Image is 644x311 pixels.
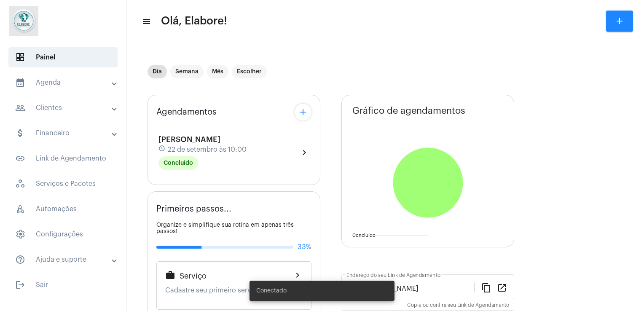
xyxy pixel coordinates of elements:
span: Organize e simplifique sua rotina em apenas três passos! [156,222,294,234]
mat-icon: sidenav icon [15,78,25,88]
mat-icon: sidenav icon [15,153,25,164]
span: sidenav icon [15,204,25,214]
input: Link [346,285,475,292]
span: Painel [8,47,118,67]
mat-icon: schedule [158,145,166,154]
span: Serviços e Pacotes [8,174,118,194]
mat-icon: add [298,107,308,117]
mat-panel-title: Financeiro [15,128,113,138]
mat-chip: Semana [170,65,204,78]
mat-expansion-panel-header: sidenav iconClientes [5,98,126,118]
span: Conectado [256,287,287,295]
span: Automações [8,199,118,219]
mat-panel-title: Ajuda e suporte [15,255,113,265]
mat-chip: Concluído [158,156,198,170]
span: 22 de setembro às 10:00 [168,146,247,153]
mat-icon: work [165,270,175,280]
mat-icon: sidenav icon [15,103,25,113]
span: [PERSON_NAME] [158,136,220,143]
span: 33% [298,243,311,251]
mat-hint: Copie ou confira seu Link de Agendamento [407,303,509,308]
mat-chip: Escolher [232,65,267,78]
mat-expansion-panel-header: sidenav iconFinanceiro [5,123,126,143]
span: Serviço [180,272,207,280]
span: Agendamentos [156,107,217,117]
mat-icon: open_in_new [497,282,507,292]
span: Primeiros passos... [156,204,231,214]
mat-expansion-panel-header: sidenav iconAgenda [5,72,126,93]
span: Gráfico de agendamentos [352,106,465,116]
mat-panel-title: Agenda [15,78,113,88]
span: Configurações [8,224,118,244]
mat-chip: Dia [148,65,167,78]
text: Concluído [352,233,376,238]
mat-icon: sidenav icon [15,280,25,290]
mat-icon: content_copy [481,282,491,292]
mat-icon: sidenav icon [15,128,25,138]
p: Cadastre seu primeiro serviço. [165,287,303,294]
span: Link de Agendamento [8,148,118,169]
mat-icon: chevron_right [292,270,303,280]
span: Sair [8,275,118,295]
mat-panel-title: Clientes [15,103,113,113]
mat-icon: add [614,16,625,26]
img: 4c6856f8-84c7-1050-da6c-cc5081a5dbaf.jpg [7,4,40,38]
mat-chip: Mês [207,65,228,78]
mat-icon: sidenav icon [15,255,25,265]
span: Olá, Elabore! [161,14,227,28]
mat-icon: chevron_right [299,147,309,158]
span: sidenav icon [15,229,25,239]
span: sidenav icon [15,52,25,62]
mat-expansion-panel-header: sidenav iconAjuda e suporte [5,249,126,270]
mat-icon: sidenav icon [142,16,150,27]
span: sidenav icon [15,179,25,189]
